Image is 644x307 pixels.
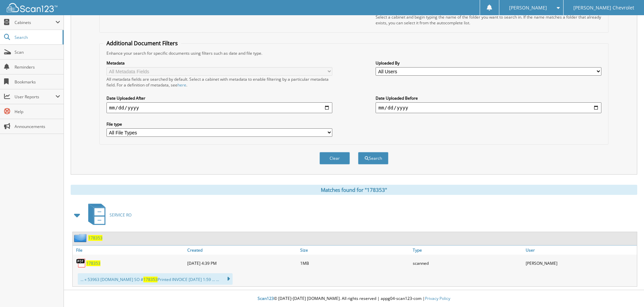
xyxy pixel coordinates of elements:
[376,95,601,101] label: Date Uploaded Before
[509,6,547,10] span: [PERSON_NAME]
[15,124,60,129] span: Announcements
[425,296,450,301] a: Privacy Policy
[106,102,332,113] input: start
[411,256,524,270] div: scanned
[15,79,60,85] span: Bookmarks
[103,50,605,56] div: Enhance your search for specific documents using filters such as date and file type.
[15,109,60,114] span: Help
[106,60,332,66] label: Metadata
[84,202,132,228] a: SERVICE RO
[73,246,186,255] a: File
[186,246,299,255] a: Created
[186,256,299,270] div: [DATE] 4:39 PM
[110,212,132,218] span: SERVICE RO
[78,273,233,285] div: ... « 53963 [DOMAIN_NAME] SO # Printed INVOICE [DATE] 1:59 ... ...
[76,258,86,268] img: PDF.png
[411,246,524,255] a: Type
[106,76,332,88] div: All metadata fields are searched by default. Select a cabinet with metadata to enable filtering b...
[7,3,57,12] img: scan123-logo-white.svg
[15,20,55,25] span: Cabinets
[177,82,186,88] a: here
[103,40,181,47] legend: Additional Document Filters
[88,235,102,241] a: 178353
[376,102,601,113] input: end
[15,94,55,100] span: User Reports
[106,121,332,127] label: File type
[15,64,60,70] span: Reminders
[376,14,601,26] div: Select a cabinet and begin typing the name of the folder you want to search in. If the name match...
[299,246,411,255] a: Size
[64,290,644,307] div: © [DATE]-[DATE] [DOMAIN_NAME]. All rights reserved | appg04-scan123-com |
[524,246,637,255] a: User
[143,277,158,282] span: 178353
[74,234,88,242] img: folder2.png
[86,260,100,266] a: 178353
[610,275,644,307] iframe: Chat Widget
[15,49,60,55] span: Scan
[319,152,350,164] button: Clear
[106,95,332,101] label: Date Uploaded After
[376,60,601,66] label: Uploaded By
[524,256,637,270] div: [PERSON_NAME]
[71,185,637,195] div: Matches found for "178353"
[358,152,388,164] button: Search
[573,6,634,10] span: [PERSON_NAME] Chevrolet
[299,256,411,270] div: 1MB
[258,296,274,301] span: Scan123
[15,34,59,40] span: Search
